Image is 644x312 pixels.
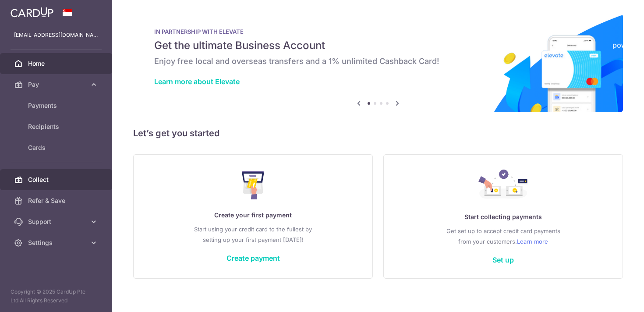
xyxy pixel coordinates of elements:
span: Help [20,6,38,14]
a: Learn more [517,236,548,247]
h5: Let’s get you started [133,126,623,140]
img: CardUp [11,7,53,18]
span: Payments [28,101,86,110]
h6: Enjoy free local and overseas transfers and a 1% unlimited Cashback Card! [154,56,602,67]
span: Cards [28,143,86,152]
p: Start collecting payments [401,212,605,222]
a: Set up [492,255,514,264]
p: Create your first payment [151,210,355,220]
span: Home [28,59,86,68]
span: Settings [28,238,86,247]
img: Renovation banner [133,14,623,112]
p: Get set up to accept credit card payments from your customers. [401,226,605,247]
a: Learn more about Elevate [154,77,240,86]
a: Create payment [226,254,280,262]
h5: Get the ultimate Business Account [154,39,602,53]
p: IN PARTNERSHIP WITH ELEVATE [154,28,602,35]
img: Make Payment [242,171,264,199]
span: Collect [28,175,86,184]
span: Support [28,217,86,226]
p: [EMAIL_ADDRESS][DOMAIN_NAME] [14,31,98,39]
p: Start using your credit card to the fullest by setting up your first payment [DATE]! [151,224,355,245]
img: Collect Payment [478,170,528,201]
span: Pay [28,80,86,89]
span: Refer & Save [28,196,86,205]
span: Recipients [28,122,86,131]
